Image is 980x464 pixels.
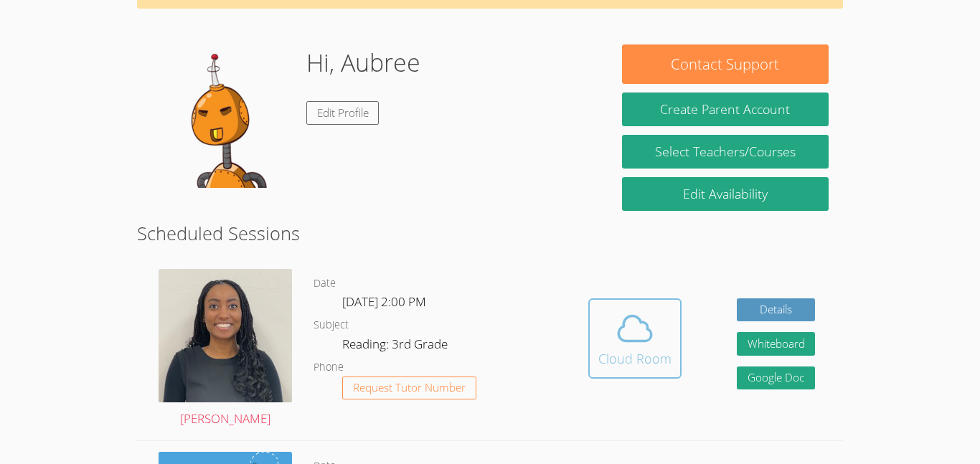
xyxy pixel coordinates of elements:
a: Edit Availability [622,177,829,211]
button: Contact Support [622,44,829,84]
dt: Subject [314,316,349,334]
a: Google Doc [737,366,816,390]
dd: Reading: 3rd Grade [342,334,451,359]
img: avatar.png [159,269,292,402]
button: Create Parent Account [622,93,829,126]
div: Cloud Room [598,349,672,369]
dt: Date [314,275,336,293]
button: Cloud Room [588,298,682,379]
h2: Scheduled Sessions [137,219,843,247]
button: Whiteboard [737,332,816,356]
button: Request Tutor Number [342,377,476,400]
span: Request Tutor Number [353,382,466,393]
span: [DATE] 2:00 PM [342,293,426,310]
a: [PERSON_NAME] [159,269,292,430]
a: Select Teachers/Courses [622,135,829,169]
a: Details [737,298,816,322]
img: default.png [151,44,295,188]
a: Edit Profile [306,101,380,125]
dt: Phone [314,359,344,377]
h1: Hi, Aubree [306,44,420,81]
